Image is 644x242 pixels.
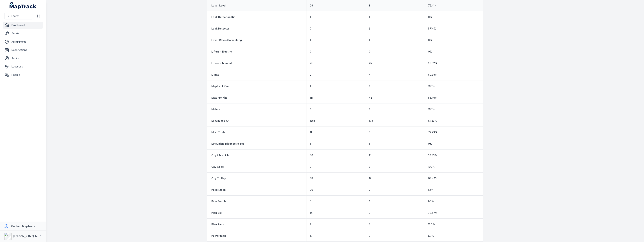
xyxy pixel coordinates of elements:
a: Meters [211,107,220,111]
span: 80 % [428,234,434,238]
span: 1 [310,38,311,42]
span: 100 % [428,107,435,111]
a: Maptrack God [211,84,230,88]
a: Pipe Bench [211,200,226,203]
a: Oxy Trolley [211,177,226,180]
a: Lever Block/Comealong [211,38,242,42]
span: 12.5 % [428,223,435,226]
span: 8 [310,223,312,226]
span: 25 [369,61,372,65]
a: Lifters - Electric [211,50,232,53]
a: Leak Detection Kit [211,15,235,19]
span: 0 % [428,50,432,53]
span: 15 [369,153,371,157]
span: 173 [369,119,373,123]
span: 1 [310,84,311,88]
span: 87.23 % [428,119,437,123]
span: 80.95 % [428,73,437,76]
span: 7 [369,223,371,226]
a: Oxy / Acet kits [211,153,230,157]
a: Milwaukee Kit [211,119,229,123]
span: 58.33 % [428,153,437,157]
span: 5 [310,200,311,203]
span: 3 [369,130,371,134]
a: Locations [3,63,43,70]
span: 36 [310,153,313,157]
span: 6 [310,107,312,111]
strong: Misc Tools [211,130,225,134]
span: 68.42 % [428,177,437,180]
a: People [3,71,43,78]
span: 56.76 % [428,96,437,99]
span: 78.57 % [428,211,437,215]
span: 3 [310,165,311,169]
a: MaxiPro Kits [211,96,227,99]
a: Assignments [3,38,43,45]
a: Assets [3,30,43,37]
span: 0 [369,50,371,53]
a: Lights [211,73,219,76]
strong: Power tools [211,234,226,238]
a: Plan Rack [211,223,224,226]
button: Search [4,13,33,19]
span: 11 [310,130,312,134]
a: Mitsubishi Diagnostic Tool [211,142,245,146]
a: Pallet Jack [211,188,226,192]
span: 111 [310,96,313,99]
span: 20 [310,188,313,192]
span: 48 [369,96,372,99]
span: 12 [369,177,371,180]
span: 3 [369,211,371,215]
span: 39.02 % [428,61,437,65]
a: Audits [3,55,43,62]
a: Lifters - Manual [211,61,232,65]
span: 100 % [428,165,435,169]
span: 29 [310,4,313,7]
span: 0 % [428,142,432,146]
span: 72.41 % [428,4,437,7]
span: 80 % [428,200,434,203]
span: 57.14 % [428,27,436,30]
span: 1 [369,38,370,42]
strong: Contact MapTrack [11,225,35,228]
span: 1 [369,142,370,146]
span: 8 [369,4,371,7]
a: Plan Box [211,211,222,215]
span: 38 [310,177,313,180]
a: Reservations [3,46,43,54]
span: 0 [369,107,371,111]
span: 4 [369,73,371,76]
span: 100 % [428,84,435,88]
span: 1 [369,15,370,19]
span: 1355 [310,119,315,123]
a: MapTrack [10,2,37,9]
span: 72.73 % [428,130,437,134]
span: 0 % [428,38,432,42]
span: 14 [310,211,312,215]
span: 41 [310,61,312,65]
span: 7 [310,27,312,30]
a: Oxy Cage [211,165,224,169]
span: Search [11,14,19,18]
a: Laser Level [211,4,226,7]
span: 0 [369,84,371,88]
span: 21 [310,73,312,76]
span: 0 [369,165,371,169]
strong: [PERSON_NAME] Air [13,235,38,238]
span: 1 [310,15,311,19]
span: 0 % [428,15,432,19]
